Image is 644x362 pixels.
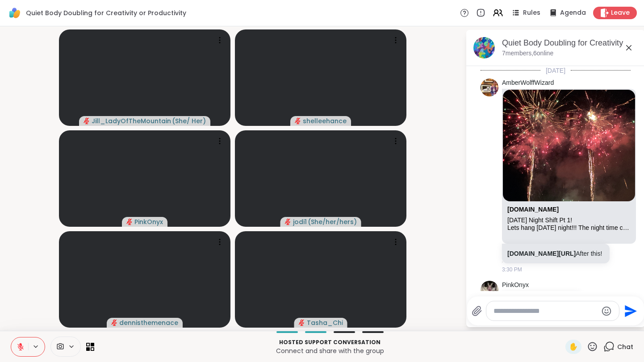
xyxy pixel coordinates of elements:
[111,320,117,326] span: audio-muted
[100,338,560,346] p: Hosted support conversation
[307,318,343,327] span: Tasha_Chi
[507,249,604,258] p: After this!
[92,117,171,125] span: Jill_LadyOfTheMountain
[523,8,540,17] span: Rules
[7,5,22,21] img: ShareWell Logomark
[502,266,522,274] span: 3:30 PM
[569,341,578,352] span: ✋
[473,37,495,58] img: Quiet Body Doubling for Creativity or Productivity, Sep 06
[303,117,347,125] span: shelleehance
[481,79,498,96] img: https://sharewell-space-live.sfo3.digitaloceanspaces.com/user-generated/9a5601ee-7e1f-42be-b53e-4...
[507,206,559,213] a: Attachment
[601,306,612,316] button: Emoji picker
[293,217,307,226] span: jodi1
[502,79,554,87] a: AmberWolffWizard
[540,66,571,75] span: [DATE]
[493,307,598,316] textarea: Type your message
[119,318,178,327] span: dennisthemenace
[503,90,635,201] img: Saturday Night Shift Pt 1!
[619,301,640,321] button: Send
[617,342,633,351] span: Chat
[502,49,553,58] p: 7 members, 6 online
[611,8,630,17] span: Leave
[507,250,576,257] a: [DOMAIN_NAME][URL]
[84,118,90,124] span: audio-muted
[507,224,631,232] div: Lets hang [DATE] night!!! The night time chill session! Come hang, chat, and have some fun!
[285,219,291,225] span: audio-muted
[507,216,631,224] div: [DATE] Night Shift Pt 1!
[299,320,305,326] span: audio-muted
[295,118,301,124] span: audio-muted
[308,217,357,226] span: ( She/her/hers )
[100,346,560,355] p: Connect and share with the group
[560,8,586,17] span: Agenda
[134,217,163,226] span: PinkOnyx
[502,281,529,290] a: PinkOnyx
[172,117,206,125] span: ( She/ Her )
[126,219,133,225] span: audio-muted
[26,8,186,17] span: Quiet Body Doubling for Creativity or Productivity
[481,281,498,299] img: https://sharewell-space-live.sfo3.digitaloceanspaces.com/user-generated/3d39395a-5486-44ea-9184-d...
[502,37,638,49] div: Quiet Body Doubling for Creativity or Productivity, [DATE]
